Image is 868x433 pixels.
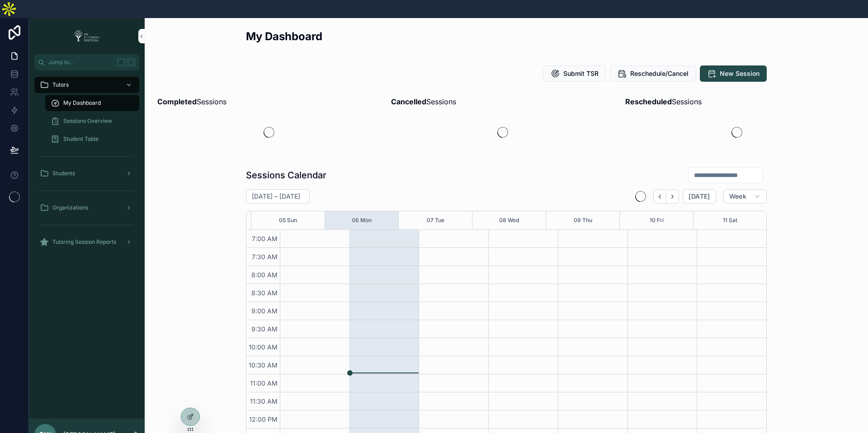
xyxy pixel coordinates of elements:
[127,59,135,66] span: K
[246,361,280,369] span: 10:30 AM
[48,59,113,66] span: Jump to...
[650,211,664,229] button: 10 Fri
[630,69,689,78] span: Reschedule/Cancel
[52,170,75,177] span: Students
[653,190,666,204] button: Back
[625,97,672,106] strong: Rescheduled
[249,307,280,315] span: 9:00 AM
[246,169,326,182] h1: Sessions Calendar
[63,135,99,143] span: Student Table
[729,192,746,200] span: Week
[700,65,767,82] button: New Session
[683,189,716,204] button: [DATE]
[250,235,280,242] span: 7:00 AM
[252,192,300,201] h2: [DATE] – [DATE]
[723,189,767,204] button: Week
[689,192,710,200] span: [DATE]
[574,211,592,229] button: 09 Thu
[34,165,139,182] a: Students
[52,204,88,211] span: Organizations
[248,379,280,387] span: 11:00 AM
[720,69,759,78] span: New Session
[723,211,737,229] button: 11 Sat
[391,96,456,107] span: Sessions
[249,271,280,279] span: 8:00 AM
[249,325,280,333] span: 9:30 AM
[45,95,139,111] a: My Dashboard
[625,96,702,107] span: Sessions
[246,29,322,44] h2: My Dashboard
[427,211,444,229] button: 07 Tue
[29,70,145,262] div: scrollable content
[157,96,226,107] span: Sessions
[249,289,280,297] span: 8:30 AM
[279,211,297,229] button: 05 Sun
[246,343,280,351] span: 10:00 AM
[563,69,599,78] span: Submit TSR
[543,65,606,82] button: Submit TSR
[45,131,139,147] a: Student Table
[63,99,101,107] span: My Dashboard
[666,190,679,204] button: Next
[352,211,372,229] button: 06 Mon
[250,253,280,261] span: 7:30 AM
[34,77,139,93] a: Tutors
[45,113,139,129] a: Sessions Overview
[248,397,280,405] span: 11:30 AM
[71,29,103,43] img: App logo
[52,81,69,88] span: Tutors
[391,97,426,106] strong: Cancelled
[247,415,280,423] span: 12:00 PM
[157,97,197,106] strong: Completed
[499,211,519,229] button: 08 Wed
[63,117,112,125] span: Sessions Overview
[610,65,696,82] button: Reschedule/Cancel
[34,54,139,70] button: Jump to...K
[34,200,139,216] a: Organizations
